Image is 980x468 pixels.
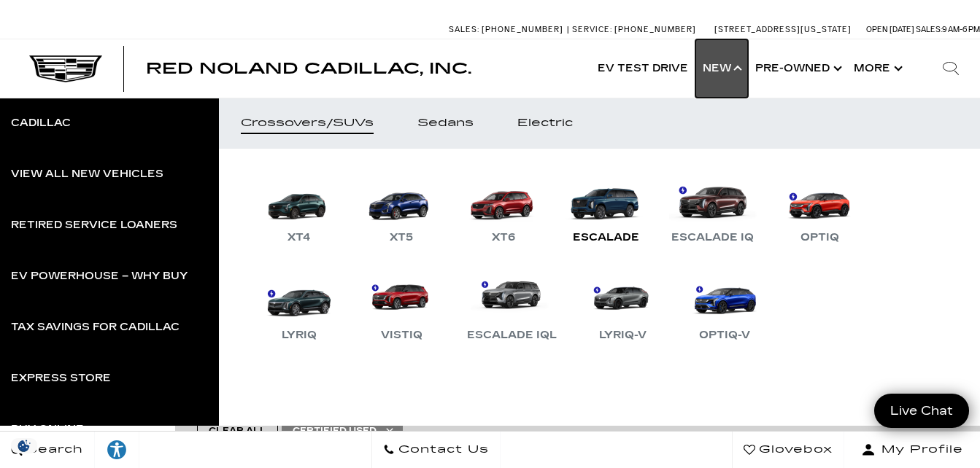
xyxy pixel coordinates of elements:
span: Search [23,440,83,460]
span: [PHONE_NUMBER] [482,25,563,34]
div: XT4 [280,229,318,246]
a: Glovebox [732,432,844,468]
span: Service: [572,25,612,34]
span: Sales: [449,25,479,34]
div: OPTIQ-V [692,327,757,344]
div: Retired Service Loaners [11,220,177,230]
a: Sales: [PHONE_NUMBER] [449,26,567,34]
a: XT6 [460,171,547,246]
a: EV Test Drive [590,39,695,98]
a: OPTIQ [776,171,863,246]
a: LYRIQ-V [579,268,666,344]
img: Cadillac Dark Logo with Cadillac White Text [29,55,102,83]
a: Electric [495,98,595,149]
span: Glovebox [755,440,833,460]
span: 9 AM-6 PM [942,25,980,34]
div: OPTIQ [793,229,846,246]
a: [STREET_ADDRESS][US_STATE] [714,25,852,34]
button: Open user profile menu [844,432,980,468]
a: Contact Us [371,432,501,468]
a: XT4 [255,171,343,246]
span: Sales: [916,25,942,34]
div: LYRIQ [274,327,324,344]
a: Escalade IQL [460,268,564,344]
div: Explore your accessibility options [95,439,139,461]
div: Escalade IQL [460,327,564,344]
a: New [695,39,748,98]
a: Escalade IQ [664,171,761,246]
section: Click to Open Cookie Consent Modal [7,438,41,453]
button: More [846,39,907,98]
span: Red Noland Cadillac, Inc. [146,60,471,77]
a: Escalade [562,171,649,246]
div: Express Store [11,373,111,383]
span: My Profile [876,440,963,460]
div: EV Powerhouse – Why Buy [11,271,188,281]
span: [PHONE_NUMBER] [614,25,696,34]
a: Live Chat [874,394,969,428]
div: XT6 [485,229,522,246]
div: Tax Savings for Cadillac [11,322,180,332]
a: Crossovers/SUVs [219,98,396,149]
a: Red Noland Cadillac, Inc. [146,61,471,76]
div: Escalade [566,229,647,246]
div: Electric [517,118,573,128]
div: XT5 [382,229,420,246]
div: Escalade IQ [664,229,761,246]
a: Service: [PHONE_NUMBER] [567,26,700,34]
a: XT5 [358,171,445,246]
div: Cadillac [11,118,71,128]
a: LYRIQ [255,268,343,344]
a: VISTIQ [358,268,445,344]
div: View All New Vehicles [11,169,163,179]
div: Sedans [417,118,474,128]
a: OPTIQ-V [681,268,768,344]
span: Live Chat [883,402,960,419]
span: Open [DATE] [866,25,914,34]
div: VISTIQ [374,327,430,344]
div: Buy Online [11,424,84,434]
a: Sedans [396,98,495,149]
div: LYRIQ-V [592,327,654,344]
a: Pre-Owned [748,39,846,98]
div: Crossovers/SUVs [241,118,374,128]
img: Opt-Out Icon [7,438,41,453]
span: Contact Us [395,440,489,460]
a: Explore your accessibility options [95,432,139,468]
